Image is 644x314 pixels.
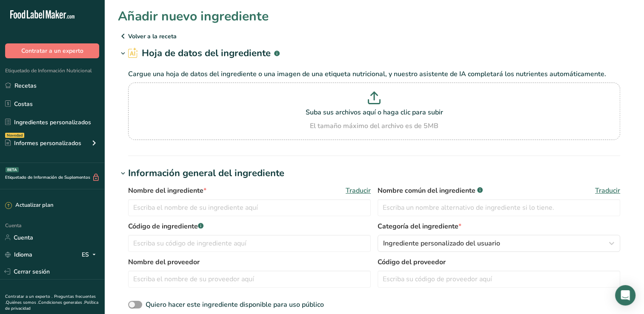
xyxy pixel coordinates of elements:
font: ES [82,250,89,259]
a: Quiénes somos . [6,300,38,305]
label: Nombre del proveedor [128,257,371,267]
span: Traducir [595,186,620,196]
input: Escriba su código de proveedor aquí [378,271,620,288]
font: Categoría del ingrediente [378,222,458,231]
p: Cargue una hoja de datos del ingrediente o una imagen de una etiqueta nutricional, y nuestro asis... [128,69,620,79]
button: Ingrediente personalizado del usuario [378,235,620,252]
div: Información general del ingrediente [128,166,284,180]
h1: Añadir nuevo ingrediente [118,7,269,26]
div: BETA [6,167,19,172]
font: Actualizar plan [15,201,53,210]
font: Cerrar sesión [14,267,50,276]
button: Contratar a un experto [5,43,99,58]
input: Escriba el nombre de su proveedor aquí [128,271,371,288]
font: Ingredientes personalizados [14,118,91,127]
a: Preguntas frecuentes . [5,294,96,305]
a: Contratar a un experto . [5,294,52,300]
div: Abra Intercom Messenger [615,285,635,305]
font: Costas [14,100,33,108]
font: Nombre del ingrediente [128,186,203,195]
input: Escriba el nombre de su ingrediente aquí [128,199,371,216]
font: Idioma [14,250,32,259]
div: Novedad [5,133,24,138]
font: Etiquetado de Información de Suplementos [5,174,90,181]
input: Escriba su código de ingrediente aquí [128,235,371,252]
font: Recetas [14,81,37,90]
span: Quiero hacer este ingrediente disponible para uso público [146,300,324,309]
a: Política de privacidad [5,300,98,311]
label: Código del proveedor [378,257,620,267]
a: Condiciones generales . [38,300,84,305]
font: Hoja de datos del ingrediente [142,46,271,60]
div: El tamaño máximo del archivo es de 5MB [130,121,618,131]
input: Escriba un nombre alternativo de ingrediente si lo tiene. [378,199,620,216]
span: Traducir [346,186,371,196]
font: Código de ingrediente [128,222,198,231]
span: Ingrediente personalizado del usuario [383,238,500,248]
p: Suba sus archivos aquí o haga clic para subir [130,107,618,117]
font: Nombre común del ingrediente [378,186,475,195]
font: Informes personalizados [14,139,81,148]
font: Cuenta [14,233,33,242]
font: Volver a la receta [128,32,177,41]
